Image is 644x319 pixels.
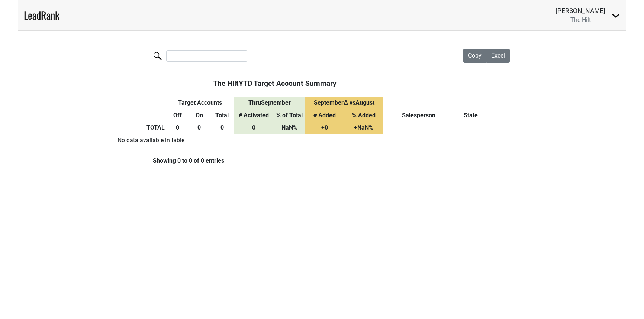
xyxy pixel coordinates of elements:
th: Thru September [234,97,305,109]
th: Target Accounts [167,97,234,109]
span: Copy [468,52,482,59]
th: &nbsp;: activate to sort column ascending [116,71,167,97]
th: % Added: activate to sort column ascending [344,109,383,122]
div: [PERSON_NAME] [556,6,605,16]
th: # Activated: activate to sort column ascending [234,109,274,122]
td: No data available in table [116,134,487,147]
th: The Hilt YTD Target Account Summary [167,71,384,97]
span: The Hilt [570,16,591,23]
th: % of Total: activate to sort column ascending [274,109,305,122]
th: NaN% [274,122,305,134]
th: 0 [189,122,210,134]
span: Excel [491,52,505,59]
th: 0 [210,122,234,134]
th: On: activate to sort column ascending [189,109,210,122]
th: 0 [167,122,189,134]
button: Excel [486,49,510,63]
th: # Added: activate to sort column ascending [305,109,344,122]
th: +0 [305,122,344,134]
th: September Δ vs August [305,97,383,109]
th: State: activate to sort column ascending [454,109,487,122]
th: Off: activate to sort column ascending [167,109,189,122]
th: Total: activate to sort column ascending [210,109,234,122]
th: +NaN% [344,122,383,134]
img: Dropdown Menu [611,11,620,20]
th: 0 [234,122,274,134]
a: LeadRank [24,7,59,23]
div: Showing 0 to 0 of 0 entries [116,157,224,164]
th: TOTAL [116,122,167,134]
button: Copy [463,49,487,63]
th: Salesperson: activate to sort column ascending [383,109,454,122]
